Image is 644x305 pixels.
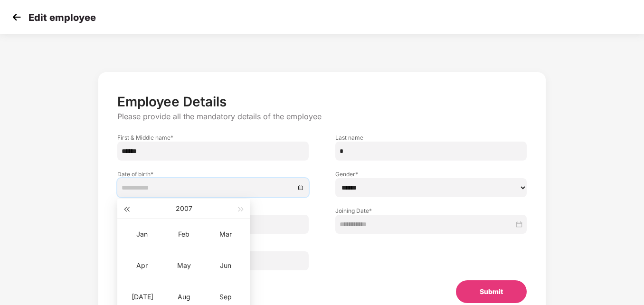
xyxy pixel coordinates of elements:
td: 2007-06 [205,250,246,281]
button: Submit [456,280,527,303]
p: Edit employee [28,12,96,23]
label: First & Middle name [117,133,309,142]
td: 2007-02 [163,219,205,250]
td: 2007-01 [121,219,163,250]
td: 2007-04 [121,250,163,281]
div: May [170,260,198,271]
label: Last name [335,133,527,142]
div: Jan [128,229,156,240]
div: Jun [211,260,240,271]
div: [DATE] [128,291,156,303]
img: svg+xml;base64,PHN2ZyB4bWxucz0iaHR0cDovL3d3dy53My5vcmcvMjAwMC9zdmciIHdpZHRoPSIzMCIgaGVpZ2h0PSIzMC... [9,10,24,24]
label: Date of birth [117,170,309,178]
td: 2007-03 [205,219,246,250]
div: Aug [170,291,198,303]
div: Mar [211,229,240,240]
p: Employee Details [117,94,527,110]
td: 2007-05 [163,250,205,281]
label: Gender [335,170,527,178]
div: Apr [128,260,156,271]
p: Please provide all the mandatory details of the employee [117,112,527,122]
div: Sep [211,291,240,303]
div: Feb [170,229,198,240]
label: Joining Date [335,207,527,215]
button: 2007 [176,199,192,218]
